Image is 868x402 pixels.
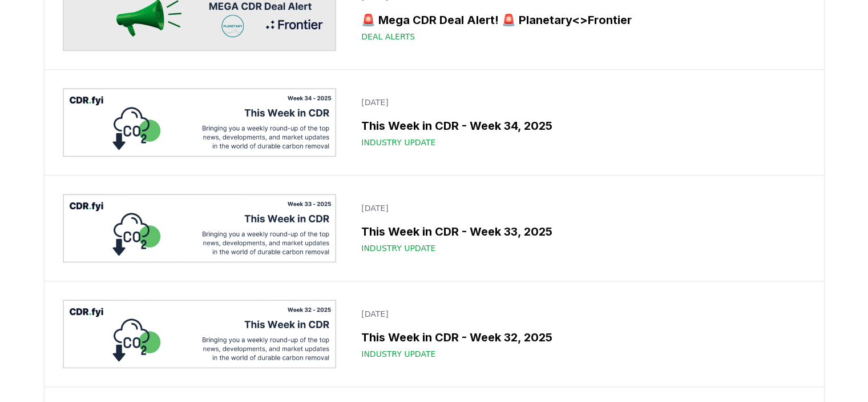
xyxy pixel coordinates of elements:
p: [DATE] [361,97,798,108]
img: This Week in CDR - Week 33, 2025 blog post image [63,194,337,262]
a: [DATE]This Week in CDR - Week 32, 2025Industry Update [354,301,805,367]
span: Industry Update [361,137,435,148]
img: This Week in CDR - Week 32, 2025 blog post image [63,300,337,368]
h3: This Week in CDR - Week 33, 2025 [361,223,798,240]
span: Deal Alerts [361,31,415,42]
a: [DATE]This Week in CDR - Week 33, 2025Industry Update [354,196,805,261]
h3: This Week in CDR - Week 34, 2025 [361,117,798,134]
span: Industry Update [361,348,435,360]
img: This Week in CDR - Week 34, 2025 blog post image [63,88,337,157]
span: Industry Update [361,242,435,254]
p: [DATE] [361,202,798,214]
h3: This Week in CDR - Week 32, 2025 [361,329,798,346]
a: [DATE]This Week in CDR - Week 34, 2025Industry Update [354,90,805,155]
h3: 🚨 Mega CDR Deal Alert! 🚨 Planetary<>Frontier [361,11,798,29]
p: [DATE] [361,308,798,320]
